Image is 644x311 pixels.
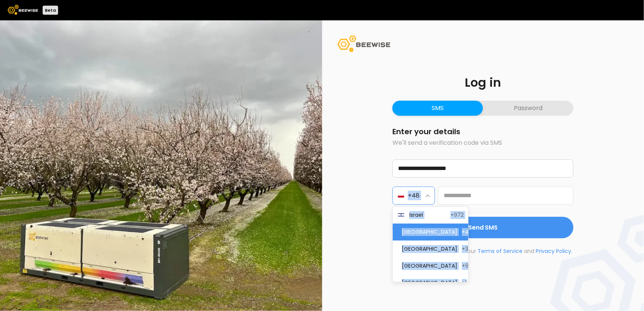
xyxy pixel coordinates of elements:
button: SMS [392,101,483,116]
button: [GEOGRAPHIC_DATA]+380 [393,241,468,257]
span: [GEOGRAPHIC_DATA] [402,279,457,287]
span: +972 [450,211,464,219]
h2: Enter your details [392,128,573,135]
button: [GEOGRAPHIC_DATA]+1 [393,274,468,291]
button: Israel+972 [393,207,468,224]
div: Beta [43,6,58,15]
span: Send SMS [468,223,498,232]
p: We'll send a verification code via SMS [392,138,573,147]
span: +48 [462,228,472,236]
a: Terms of Service [478,247,523,255]
button: +48 [392,187,435,205]
a: Privacy Policy [536,247,571,255]
span: +48 [408,191,420,200]
span: [GEOGRAPHIC_DATA] [402,228,457,236]
button: [GEOGRAPHIC_DATA]+971 [393,257,468,274]
span: +380 [462,245,475,253]
button: Password [483,101,573,116]
span: Israel [409,211,446,219]
h1: Log in [392,77,573,89]
p: By continuing, you agree to our and . [392,247,573,255]
span: [GEOGRAPHIC_DATA] [402,245,457,253]
span: +971 [462,262,473,270]
span: [GEOGRAPHIC_DATA] [402,262,457,270]
button: Send SMS [392,217,573,238]
button: [GEOGRAPHIC_DATA]+48 [393,224,468,241]
img: Beewise logo [8,5,38,15]
span: +1 [462,279,467,287]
